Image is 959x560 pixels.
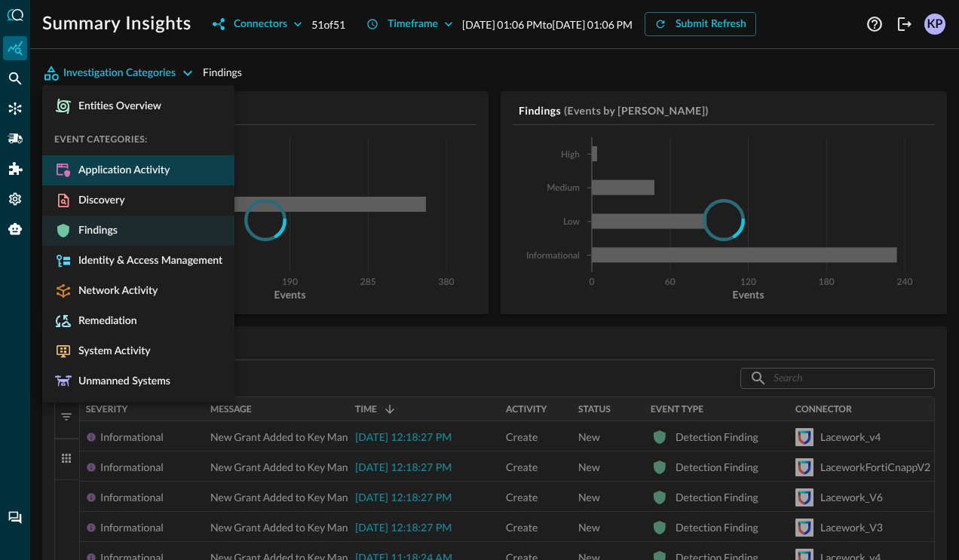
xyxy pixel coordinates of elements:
[72,99,161,113] span: Entities Overview
[72,314,137,328] span: Remediation
[42,133,148,145] span: EVENT CATEGORIES:
[72,284,158,298] span: Network Activity
[72,194,124,207] span: Discovery
[72,254,222,268] span: Identity & Access Management
[72,164,170,177] span: Application Activity
[72,224,118,237] span: Findings
[72,375,170,388] span: Unmanned Systems
[42,85,234,402] ul: Investigation Categories
[72,344,151,358] span: System Activity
